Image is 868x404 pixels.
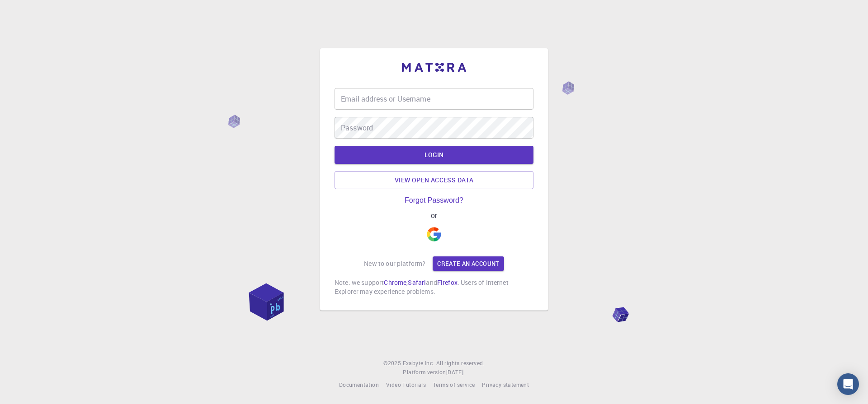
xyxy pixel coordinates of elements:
[383,359,402,368] span: © 2025
[403,359,434,368] a: Exabyte Inc.
[837,373,859,395] div: Open Intercom Messenger
[433,381,475,390] a: Terms of service
[386,381,426,390] a: Video Tutorials
[384,278,406,287] a: Chrome
[386,381,426,388] span: Video Tutorials
[437,278,458,287] a: Firefox
[405,196,463,204] a: Forgot Password?
[433,256,504,271] a: Create an account
[426,212,441,220] span: or
[408,278,426,287] a: Safari
[339,381,379,388] span: Documentation
[446,368,465,376] span: [DATE] .
[335,171,533,189] a: View open access data
[364,259,425,268] p: New to our platform?
[446,368,465,377] a: [DATE].
[335,146,533,164] button: LOGIN
[433,381,475,388] span: Terms of service
[403,368,446,377] span: Platform version
[427,227,441,241] img: Google
[335,278,533,296] p: Note: we support , and . Users of Internet Explorer may experience problems.
[436,359,485,368] span: All rights reserved.
[482,381,529,390] a: Privacy statement
[339,381,379,390] a: Documentation
[482,381,529,388] span: Privacy statement
[403,359,434,367] span: Exabyte Inc.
